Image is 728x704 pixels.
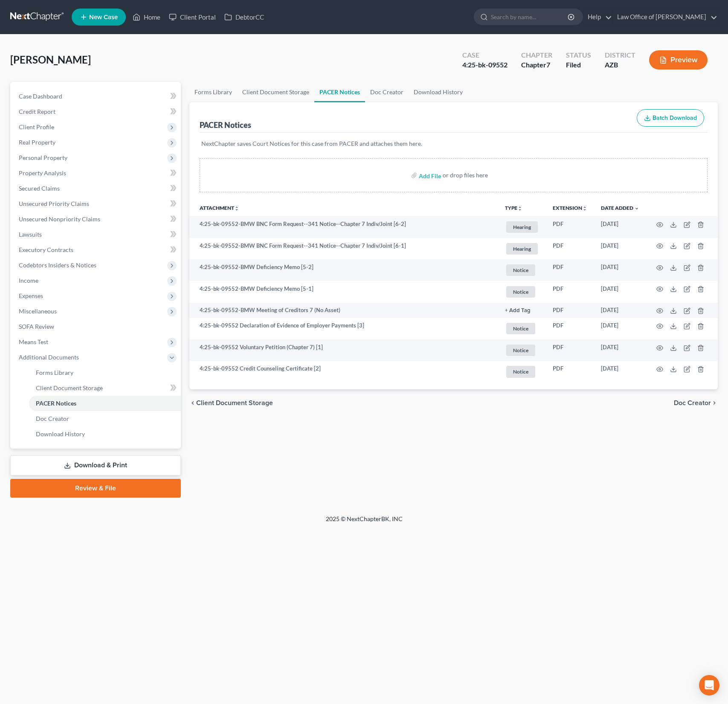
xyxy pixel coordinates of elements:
td: [DATE] [594,339,646,361]
a: Home [128,9,165,25]
a: PACER Notices [314,82,365,102]
span: Case Dashboard [19,93,62,100]
a: Extensionunfold_more [553,205,587,211]
td: [DATE] [594,259,646,281]
td: [DATE] [594,318,646,340]
span: Miscellaneous [19,307,57,315]
a: Executory Contracts [12,242,181,258]
span: Expenses [19,292,43,299]
div: 4:25-bk-09552 [462,60,508,70]
td: PDF [546,259,594,281]
span: Forms Library [36,369,73,376]
button: Doc Creator chevron_right [674,400,718,406]
a: Property Analysis [12,165,181,181]
span: Notice [506,286,535,298]
td: 4:25-bk-09552-BMW BNC Form Request--341 Notice--Chapter 7 Indiv/Joint [6-2] [189,216,498,238]
span: Income [19,277,38,284]
a: PACER Notices [29,396,181,411]
a: Client Portal [165,9,220,25]
input: Search by name... [491,9,569,25]
span: [PERSON_NAME] [10,53,91,66]
td: PDF [546,339,594,361]
span: Notice [506,345,535,356]
span: Notice [506,264,535,276]
td: PDF [546,361,594,383]
a: Download & Print [10,455,181,475]
span: Client Profile [19,123,54,130]
a: Notice [505,263,539,277]
span: Lawsuits [19,231,42,238]
a: Help [583,9,612,25]
i: unfold_more [234,206,239,211]
span: Batch Download [653,114,697,122]
td: 4:25-bk-09552-BMW Deficiency Memo [5-1] [189,281,498,303]
a: + Add Tag [505,306,539,314]
td: 4:25-bk-09552 Declaration of Evidence of Employer Payments [3] [189,318,498,340]
button: + Add Tag [505,308,531,313]
a: Forms Library [29,365,181,380]
span: Codebtors Insiders & Notices [19,261,96,269]
a: Doc Creator [365,82,409,102]
button: Preview [649,50,708,70]
i: expand_more [634,206,639,211]
span: Hearing [506,243,538,255]
span: SOFA Review [19,323,54,330]
a: Notice [505,322,539,336]
span: Client Document Storage [36,384,103,391]
i: unfold_more [517,206,522,211]
a: Attachmentunfold_more [200,205,239,211]
div: Filed [566,60,591,70]
td: 4:25-bk-09552-BMW Meeting of Creditors 7 (No Asset) [189,303,498,318]
i: unfold_more [582,206,587,211]
span: Unsecured Priority Claims [19,200,89,207]
span: Means Test [19,338,48,345]
span: Notice [506,366,535,377]
div: Status [566,50,591,60]
td: PDF [546,238,594,260]
div: PACER Notices [200,120,251,130]
div: or drop files here [443,171,488,180]
td: PDF [546,281,594,303]
a: Download History [29,426,181,442]
span: Unsecured Nonpriority Claims [19,215,100,223]
td: 4:25-bk-09552 Credit Counseling Certificate [2] [189,361,498,383]
span: Download History [36,430,85,437]
a: Case Dashboard [12,89,181,104]
span: Client Document Storage [196,400,273,406]
a: Notice [505,343,539,357]
span: Doc Creator [36,415,69,422]
a: Unsecured Priority Claims [12,196,181,211]
td: PDF [546,303,594,318]
span: PACER Notices [36,400,76,407]
span: Doc Creator [674,400,711,406]
div: Chapter [521,60,552,70]
span: Notice [506,323,535,334]
td: [DATE] [594,216,646,238]
span: Additional Documents [19,353,79,361]
a: Notice [505,285,539,299]
td: [DATE] [594,361,646,383]
div: AZB [605,60,635,70]
a: Date Added expand_more [601,205,639,211]
span: Property Analysis [19,169,66,177]
i: chevron_right [711,400,718,406]
button: Batch Download [637,109,704,127]
td: [DATE] [594,303,646,318]
a: Hearing [505,242,539,256]
a: SOFA Review [12,319,181,334]
div: Chapter [521,50,552,60]
td: 4:25-bk-09552 Voluntary Petition (Chapter 7) [1] [189,339,498,361]
span: Secured Claims [19,185,60,192]
a: Client Document Storage [237,82,314,102]
a: Law Office of [PERSON_NAME] [613,9,717,25]
a: Secured Claims [12,181,181,196]
a: Unsecured Nonpriority Claims [12,211,181,227]
span: Hearing [506,221,538,233]
a: Client Document Storage [29,380,181,396]
button: TYPEunfold_more [505,206,522,211]
a: Forms Library [189,82,237,102]
a: Lawsuits [12,227,181,242]
a: Credit Report [12,104,181,119]
div: District [605,50,635,60]
td: [DATE] [594,238,646,260]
